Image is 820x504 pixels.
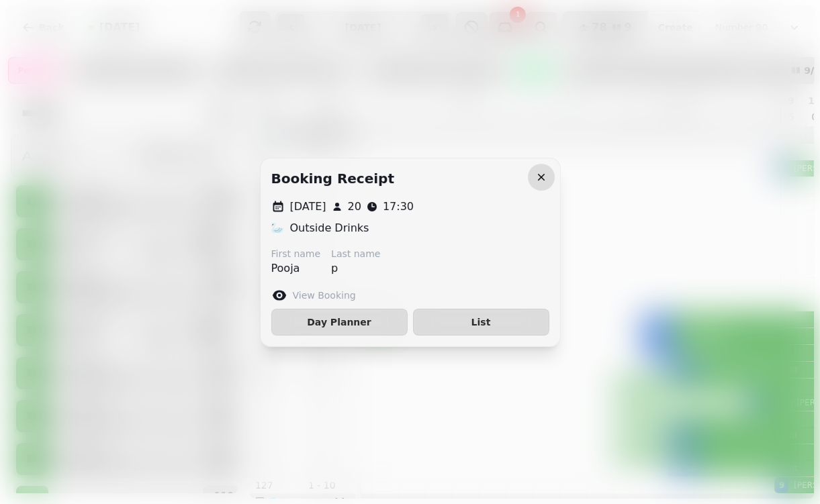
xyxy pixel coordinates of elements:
label: First name [271,247,321,260]
p: Outside Drinks [290,220,369,236]
p: p [331,260,380,276]
label: View Booking [293,289,356,302]
label: Last name [331,247,380,260]
p: 17:30 [383,199,414,215]
span: List [424,317,538,327]
h2: Booking receipt [271,169,395,188]
button: List [413,309,549,336]
span: Day Planner [283,317,396,327]
p: 🦢 [271,220,285,236]
button: Day Planner [271,309,408,336]
p: Pooja [271,260,321,276]
p: [DATE] [290,199,326,215]
p: 20 [348,199,361,215]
